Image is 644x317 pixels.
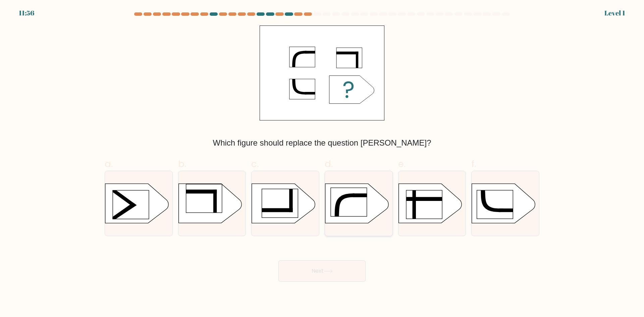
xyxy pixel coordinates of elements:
button: Next [278,260,366,282]
span: d. [325,157,333,170]
span: f. [471,157,476,170]
span: e. [398,157,406,170]
span: b. [178,157,186,170]
div: Level 1 [604,8,625,18]
div: 11:56 [19,8,34,18]
span: c. [251,157,259,170]
span: a. [105,157,113,170]
div: Which figure should replace the question [PERSON_NAME]? [109,137,535,149]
